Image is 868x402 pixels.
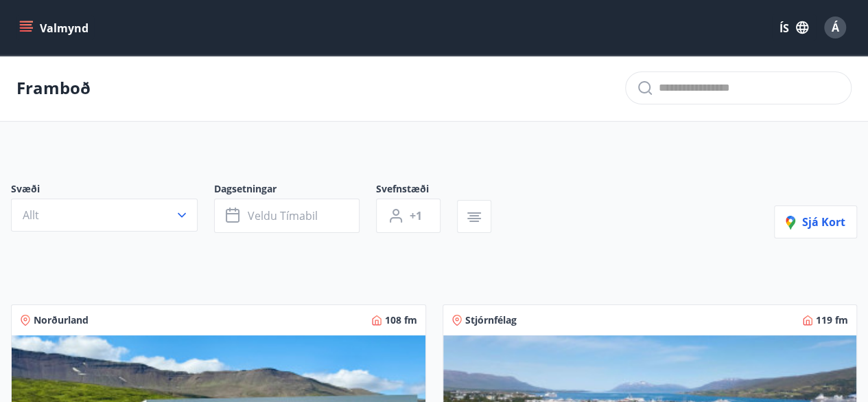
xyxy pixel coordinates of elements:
[774,205,857,238] button: Sjá kort
[835,313,848,326] font: fm
[214,199,360,233] button: Veldu tímabil
[819,11,852,44] button: Á
[376,199,441,233] button: +1
[404,313,417,326] font: fm
[11,199,198,232] button: Allt
[16,76,91,99] font: Framboð
[772,14,816,41] button: ÍS
[832,20,839,35] font: Á
[410,208,422,223] font: +1
[385,313,401,326] font: 108
[40,21,89,36] font: Valmynd
[248,208,318,223] font: Veldu tímabil
[214,182,277,195] font: Dagsetningar
[816,313,832,326] font: 119
[465,313,517,326] font: Stjórnfélag
[779,21,789,36] font: ÍS
[11,182,40,195] font: Svæði
[16,15,94,40] button: matseðill
[802,214,845,230] font: Sjá kort
[23,208,39,223] font: Allt
[376,182,429,195] font: Svefnstæði
[34,313,89,326] font: Norðurland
